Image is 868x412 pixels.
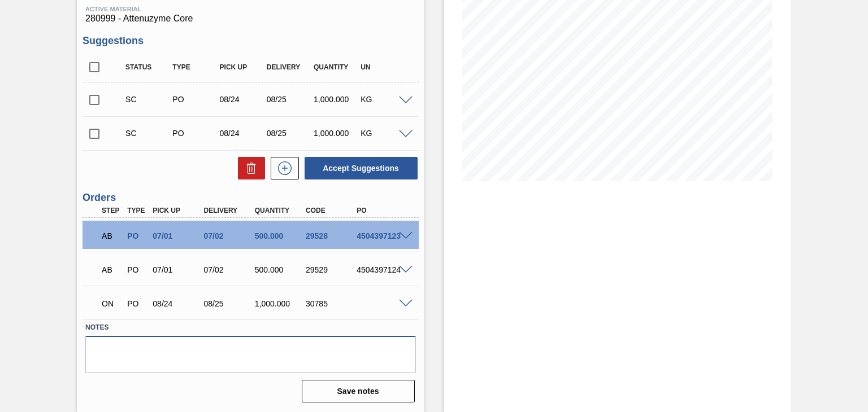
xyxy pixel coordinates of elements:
[252,207,308,214] div: Quantity
[123,95,174,104] div: Suggestion Created
[170,129,221,138] div: Purchase order
[311,95,362,104] div: 1,000.000
[303,299,359,308] div: 30785
[252,299,308,308] div: 1,000.000
[201,265,257,274] div: 07/02/2025
[124,265,150,274] div: Purchase order
[264,129,315,138] div: 08/25/2025
[358,63,409,71] div: UN
[124,207,150,214] div: Type
[150,265,206,274] div: 07/01/2025
[311,63,362,71] div: Quantity
[302,380,415,402] button: Save notes
[150,231,206,240] div: 07/01/2025
[354,207,410,214] div: PO
[358,129,409,138] div: KG
[102,299,121,308] p: ON
[123,129,174,138] div: Suggestion Created
[217,95,268,104] div: 08/24/2025
[170,63,221,71] div: Type
[232,157,265,179] div: Delete Suggestions
[170,95,221,104] div: Purchase order
[85,6,415,12] span: Active Material
[83,192,418,204] h3: Orders
[124,231,150,240] div: Purchase order
[305,157,418,179] button: Accept Suggestions
[102,265,121,274] p: AB
[311,129,362,138] div: 1,000.000
[85,14,415,24] span: 280999 - Attenuzyme Core
[99,257,124,282] div: Awaiting Pick Up
[252,231,308,240] div: 500.000
[354,231,410,240] div: 4504397123
[85,319,415,336] label: Notes
[299,156,419,181] div: Accept Suggestions
[201,231,257,240] div: 07/02/2025
[303,231,359,240] div: 29528
[217,63,268,71] div: Pick up
[303,265,359,274] div: 29529
[150,299,206,308] div: 08/24/2025
[354,265,410,274] div: 4504397124
[264,63,315,71] div: Delivery
[252,265,308,274] div: 500.000
[201,207,257,214] div: Delivery
[99,291,124,316] div: Negotiating Order
[124,299,150,308] div: Purchase order
[123,63,174,71] div: Status
[265,157,299,179] div: New suggestion
[264,95,315,104] div: 08/25/2025
[303,207,359,214] div: Code
[99,223,124,248] div: Awaiting Pick Up
[358,95,409,104] div: KG
[83,35,418,47] h3: Suggestions
[217,129,268,138] div: 08/24/2025
[102,231,121,240] p: AB
[201,299,257,308] div: 08/25/2025
[99,207,124,214] div: Step
[150,207,206,214] div: Pick up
